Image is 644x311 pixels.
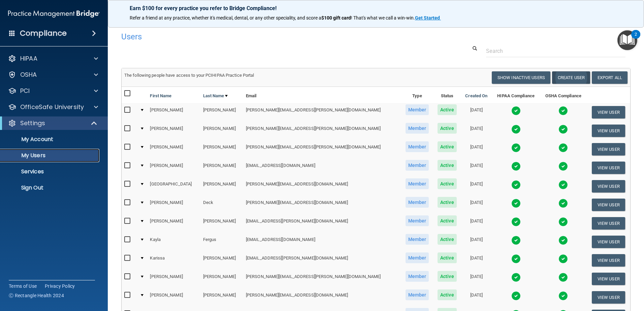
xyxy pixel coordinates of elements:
span: Active [438,234,457,245]
img: tick.e7d51cea.svg [558,273,568,282]
p: HIPAA [20,55,37,63]
th: OSHA Compliance [540,87,587,103]
img: tick.e7d51cea.svg [511,143,521,152]
span: Member [406,289,429,300]
td: [DATE] [461,251,492,270]
td: [PERSON_NAME][EMAIL_ADDRESS][PERSON_NAME][DOMAIN_NAME] [243,122,401,140]
td: [DATE] [461,140,492,159]
th: HIPAA Compliance [492,87,540,103]
td: [PERSON_NAME][EMAIL_ADDRESS][PERSON_NAME][DOMAIN_NAME] [243,140,401,159]
td: [DATE] [461,233,492,251]
th: Type [401,87,433,103]
button: View User [592,273,625,285]
td: Fergus [200,233,243,251]
img: tick.e7d51cea.svg [558,180,568,189]
strong: $100 gift card [321,15,351,21]
a: Last Name [203,92,228,100]
td: [EMAIL_ADDRESS][PERSON_NAME][DOMAIN_NAME] [243,251,401,270]
a: Terms of Use [9,283,37,289]
span: The following people have access to your PCIHIPAA Practice Portal [124,73,254,78]
strong: Get Started [415,15,440,21]
button: View User [592,180,625,193]
td: [PERSON_NAME] [200,288,243,307]
img: tick.e7d51cea.svg [558,125,568,134]
td: [PERSON_NAME][EMAIL_ADDRESS][DOMAIN_NAME] [243,288,401,307]
input: Search [486,45,625,57]
a: Settings [8,119,98,127]
span: Active [438,160,457,171]
img: tick.e7d51cea.svg [558,199,568,208]
h4: Users [121,32,414,41]
span: Active [438,289,457,300]
td: [EMAIL_ADDRESS][PERSON_NAME][DOMAIN_NAME] [243,214,401,233]
td: Deck [200,196,243,214]
span: Active [438,178,457,189]
td: [PERSON_NAME] [200,214,243,233]
a: OfficeSafe University [8,103,98,111]
td: [PERSON_NAME] [147,103,200,122]
button: View User [592,199,625,211]
span: ! That's what we call a win-win. [351,15,415,21]
td: [PERSON_NAME] [147,196,200,214]
span: Ⓒ Rectangle Health 2024 [9,292,64,299]
p: Settings [20,119,45,127]
img: tick.e7d51cea.svg [558,143,568,152]
p: My Users [4,152,96,159]
td: [PERSON_NAME] [200,122,243,140]
td: [GEOGRAPHIC_DATA] [147,177,200,196]
span: Member [406,123,429,134]
button: View User [592,236,625,248]
button: Show Inactive Users [492,71,550,84]
td: [DATE] [461,214,492,233]
td: [DATE] [461,122,492,140]
td: [PERSON_NAME][EMAIL_ADDRESS][DOMAIN_NAME] [243,196,401,214]
td: [PERSON_NAME] [200,251,243,270]
img: tick.e7d51cea.svg [511,236,521,245]
td: [PERSON_NAME] [147,159,200,177]
span: Active [438,123,457,134]
p: OSHA [20,71,37,79]
img: tick.e7d51cea.svg [558,254,568,264]
span: Active [438,104,457,115]
span: Member [406,104,429,115]
span: Member [406,141,429,152]
a: HIPAA [8,55,98,63]
td: [PERSON_NAME] [200,177,243,196]
span: Member [406,178,429,189]
span: Member [406,197,429,208]
td: [PERSON_NAME] [147,140,200,159]
td: [DATE] [461,103,492,122]
button: View User [592,162,625,174]
td: [PERSON_NAME] [200,140,243,159]
span: Active [438,252,457,263]
span: Member [406,234,429,245]
a: PCI [8,87,98,95]
p: My Account [4,136,96,143]
a: Export All [592,71,627,84]
td: [PERSON_NAME][EMAIL_ADDRESS][DOMAIN_NAME] [243,177,401,196]
th: Email [243,87,401,103]
img: tick.e7d51cea.svg [511,273,521,282]
img: PMB logo [8,7,100,21]
td: [PERSON_NAME] [147,288,200,307]
td: [DATE] [461,288,492,307]
img: tick.e7d51cea.svg [558,217,568,227]
button: View User [592,217,625,230]
span: Member [406,215,429,226]
img: tick.e7d51cea.svg [558,106,568,115]
td: [PERSON_NAME] [200,270,243,288]
img: tick.e7d51cea.svg [558,291,568,301]
button: View User [592,106,625,118]
span: Active [438,215,457,226]
td: [PERSON_NAME] [200,159,243,177]
td: [EMAIL_ADDRESS][DOMAIN_NAME] [243,159,401,177]
img: tick.e7d51cea.svg [511,180,521,189]
p: Services [4,168,96,175]
p: OfficeSafe University [20,103,84,111]
span: Active [438,141,457,152]
img: tick.e7d51cea.svg [511,125,521,134]
button: View User [592,125,625,137]
button: View User [592,291,625,304]
img: tick.e7d51cea.svg [511,199,521,208]
img: tick.e7d51cea.svg [511,291,521,301]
